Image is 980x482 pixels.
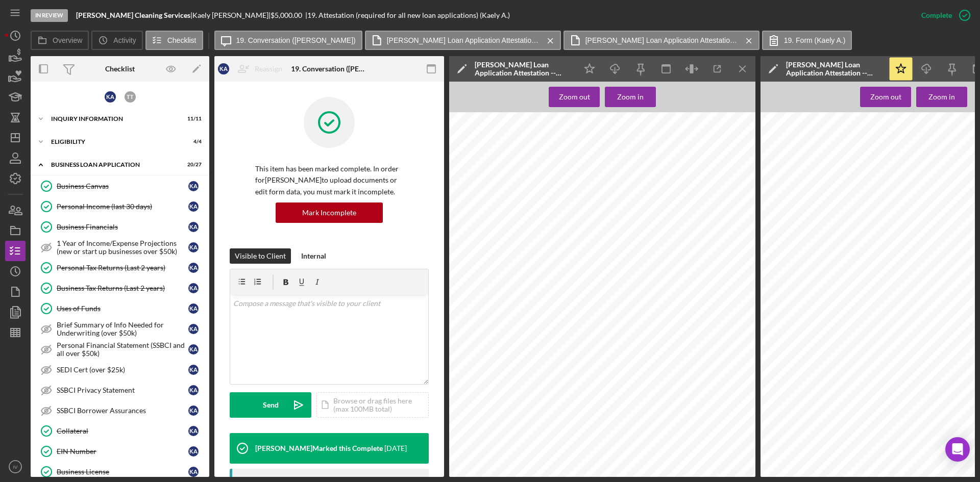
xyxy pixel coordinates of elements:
button: Overview [31,31,89,50]
div: K A [188,405,199,416]
div: In Review [31,9,68,22]
span: Name: [771,180,789,186]
div: | 19. Attestation (required for all new loan applications) (Kaely A.) [305,11,510,19]
a: CollateralKA [36,421,204,441]
div: EIN Number [57,447,188,455]
div: Open Intercom Messenger [945,437,970,462]
div: Business Financials [57,223,188,231]
div: SEDI Cert (over $25k) [57,366,188,374]
div: Uses of Funds [57,305,188,313]
button: Send [230,392,311,418]
a: Uses of FundsKA [36,298,204,319]
button: Zoom out [549,87,600,107]
div: K A [188,365,199,375]
b: [PERSON_NAME] Cleaning Services [76,11,190,19]
div: Personal Tax Returns (Last 2 years) [57,264,188,272]
span: Name: [459,180,478,186]
span: [TECHNICAL_ID] [459,233,504,239]
div: K A [188,446,199,456]
div: K A [188,467,199,477]
a: Business CanvasKA [36,176,204,196]
div: K A [188,283,199,293]
div: 19. Conversation ([PERSON_NAME]) [291,65,367,73]
div: K A [188,201,199,212]
a: Business Tax Returns (Last 2 years)KA [36,278,204,298]
div: 1 Year of Income/Expense Projections (new or start up businesses over $50k) [57,239,188,256]
span: [PERSON_NAME] [791,180,838,186]
span: I, [PERSON_NAME], confirm that all information and documentation submitted with this loan applica... [459,159,761,165]
button: 19. Conversation ([PERSON_NAME]) [214,31,362,50]
div: 20 / 27 [183,162,202,168]
div: K A [188,303,199,314]
div: [PERSON_NAME] Loan Application Attestation -- [DATE] 04_36pm.pdf [475,61,572,77]
button: Visible to Client [230,248,291,264]
button: 19. Form (Kaely A.) [762,31,852,50]
div: SSBCI Borrower Assurances [57,407,188,415]
div: | [76,11,192,19]
span: accurate. [459,166,483,172]
span: [PERSON_NAME] [479,180,527,186]
div: K A [105,91,116,103]
div: $5,000.00 [271,11,305,19]
div: Send [263,392,279,418]
button: Checklist [145,31,203,50]
a: SSBCI Borrower AssurancesKA [36,400,204,421]
a: 1 Year of Income/Expense Projections (new or start up businesses over $50k)KA [36,237,204,258]
div: K A [188,324,199,334]
div: K A [188,222,199,232]
label: [PERSON_NAME] Loan Application Attestation -- [DATE] 04_37pm.pdf [585,36,739,44]
time: 2025-07-24 15:36 [384,444,407,452]
div: INQUIRY INFORMATION [51,116,176,122]
button: [PERSON_NAME] Loan Application Attestation -- [DATE] 04_36pm.pdf [365,31,561,50]
span: [DATE] 4:36 PM [459,226,500,232]
div: BUSINESS LOAN APPLICATION [51,162,176,168]
div: Zoom out [559,87,590,107]
button: [PERSON_NAME] Loan Application Attestation -- [DATE] 04_37pm.pdf [563,31,759,50]
button: IV [5,456,26,477]
div: Visible to Client [235,248,286,264]
a: Personal Tax Returns (Last 2 years)KA [36,258,204,278]
div: 4 / 4 [183,139,202,145]
button: Zoom in [916,87,967,107]
button: Activity [91,31,142,50]
span: [TECHNICAL_ID] [771,233,816,239]
button: Complete [911,5,975,26]
button: KAReassign [213,59,292,79]
div: K A [188,181,199,191]
div: Zoom in [617,87,644,107]
div: SSBCI Privacy Statement [57,386,188,394]
div: Zoom in [928,87,955,107]
a: SEDI Cert (over $25k)KA [36,360,204,380]
div: [PERSON_NAME] Marked this Complete [255,444,383,452]
div: K A [188,344,199,354]
div: Kaely [PERSON_NAME] | [192,11,271,19]
div: Personal Income (last 30 days) [57,202,188,211]
div: K A [188,242,199,252]
button: Zoom in [605,87,656,107]
button: Zoom out [860,87,911,107]
div: K A [188,385,199,395]
label: Overview [53,36,82,44]
a: Personal Financial Statement (SSBCI and all over $50k)KA [36,339,204,360]
div: 11 / 11 [183,116,202,122]
div: Complete [921,5,952,26]
div: [PERSON_NAME] Loan Application Attestation -- [DATE] 04_37pm.pdf [786,61,883,77]
div: Business Canvas [57,182,188,190]
div: Zoom out [870,87,901,107]
button: Internal [296,248,331,264]
div: Internal [301,248,326,264]
div: Personal Financial Statement (SSBCI and all over $50k) [57,341,188,358]
div: T T [125,91,136,103]
label: 19. Conversation ([PERSON_NAME]) [236,36,356,44]
label: [PERSON_NAME] Loan Application Attestation -- [DATE] 04_36pm.pdf [387,36,540,44]
div: K A [188,426,199,436]
div: Business License [57,468,188,476]
a: Business LicenseKA [36,462,204,482]
span: accurate. [771,166,795,172]
span: Business Name: [771,145,816,151]
p: This item has been marked complete. In order for [PERSON_NAME] to upload documents or edit form d... [255,163,403,197]
div: ELIGIBILITY [51,139,176,145]
span: [PERSON_NAME] Loan Application Attestation [529,123,686,130]
div: Reassign [255,59,282,79]
div: K A [218,63,229,74]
